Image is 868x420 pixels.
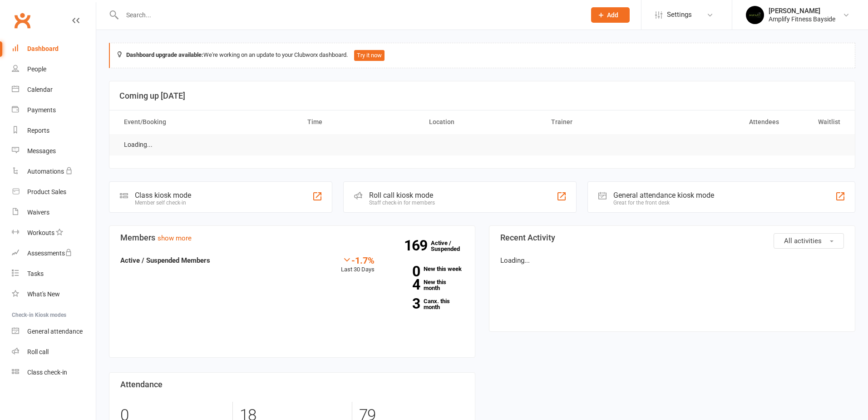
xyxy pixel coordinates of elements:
div: People [27,65,46,73]
th: Event/Booking [116,110,299,134]
div: Staff check-in for members [369,200,435,206]
strong: Dashboard upgrade available: [126,51,203,58]
div: -1.7% [341,255,375,265]
a: Messages [12,141,96,161]
span: Add [607,11,618,19]
div: Reports [27,127,49,134]
div: Class check-in [27,369,67,376]
a: 4New this month [388,279,464,291]
span: All activities [784,237,822,245]
a: show more [158,234,192,242]
a: 169Active / Suspended [431,233,471,259]
a: Clubworx [11,9,34,32]
a: Roll call [12,342,96,362]
div: Amplify Fitness Bayside [769,15,835,23]
td: Loading... [116,134,161,155]
a: Class kiosk mode [12,362,96,383]
p: Loading... [500,255,844,266]
a: Dashboard [12,39,96,59]
div: Class kiosk mode [135,191,191,200]
div: Payments [27,106,56,114]
img: thumb_image1596355059.png [746,6,764,24]
div: Calendar [27,86,53,93]
a: Payments [12,100,96,120]
div: Waivers [27,209,49,216]
div: Automations [27,168,64,175]
a: Automations [12,161,96,182]
th: Location [421,110,543,134]
div: We're working on an update to your Clubworx dashboard. [109,43,855,68]
button: All activities [774,233,844,249]
th: Trainer [543,110,665,134]
h3: Attendance [120,380,464,389]
a: People [12,59,96,80]
span: Settings [667,5,692,25]
div: Roll call kiosk mode [369,191,435,200]
div: [PERSON_NAME] [769,7,835,15]
div: Product Sales [27,188,66,195]
a: Reports [12,120,96,141]
div: General attendance kiosk mode [613,191,714,200]
th: Time [299,110,421,134]
strong: 3 [388,297,420,310]
strong: Active / Suspended Members [120,256,210,265]
h3: Members [120,233,464,242]
div: Tasks [27,270,44,277]
a: 3Canx. this month [388,298,464,310]
h3: Coming up [DATE] [119,91,845,100]
a: Tasks [12,264,96,284]
strong: 0 [388,265,420,278]
a: 0New this week [388,266,464,272]
button: Try it now [354,50,385,61]
a: What's New [12,284,96,305]
h3: Recent Activity [500,233,844,242]
a: Assessments [12,243,96,264]
a: Waivers [12,202,96,223]
div: General attendance [27,328,83,335]
div: Great for the front desk [613,200,714,206]
a: Calendar [12,80,96,100]
div: What's New [27,290,60,298]
div: Last 30 Days [341,255,375,275]
strong: 169 [404,239,431,252]
div: Roll call [27,348,49,355]
div: Member self check-in [135,200,191,206]
th: Waitlist [787,110,848,134]
div: Workouts [27,229,54,236]
strong: 4 [388,278,420,291]
input: Search... [119,9,579,21]
a: General attendance kiosk mode [12,321,96,342]
a: Workouts [12,223,96,243]
div: Dashboard [27,45,59,52]
button: Add [591,7,630,23]
div: Assessments [27,250,72,257]
div: Messages [27,147,56,155]
a: Product Sales [12,182,96,202]
th: Attendees [665,110,787,134]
